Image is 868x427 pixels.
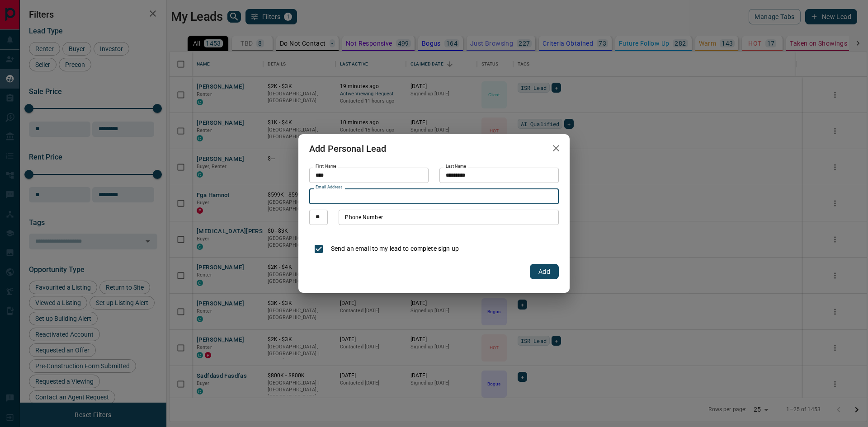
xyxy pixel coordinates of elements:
[316,184,343,190] label: Email Address
[298,134,397,163] h2: Add Personal Lead
[316,164,336,169] label: First Name
[530,264,559,279] button: Add
[446,164,466,169] label: Last Name
[331,244,459,253] p: Send an email to my lead to complete sign up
